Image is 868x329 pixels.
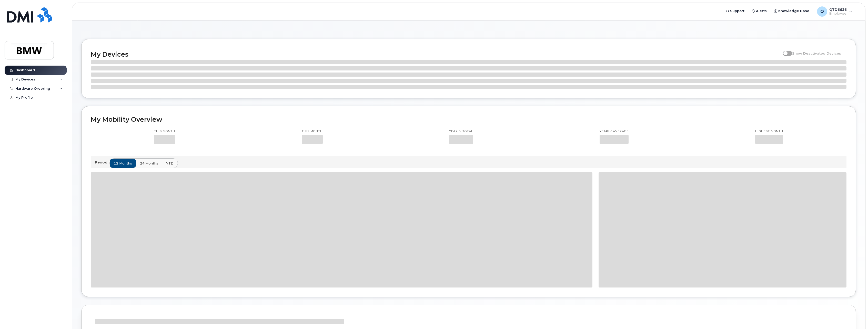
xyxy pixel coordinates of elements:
h2: My Mobility Overview [91,116,846,123]
p: Yearly total [449,129,473,133]
h2: My Devices [91,50,780,58]
p: This month [154,129,175,133]
input: Show Deactivated Devices [783,48,787,53]
p: This month [302,129,323,133]
p: Period [95,160,109,165]
p: Yearly average [600,129,629,133]
span: YTD [166,161,174,166]
span: 24 months [140,161,158,166]
p: Highest month [755,129,783,133]
span: Show Deactivated Devices [792,51,841,55]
